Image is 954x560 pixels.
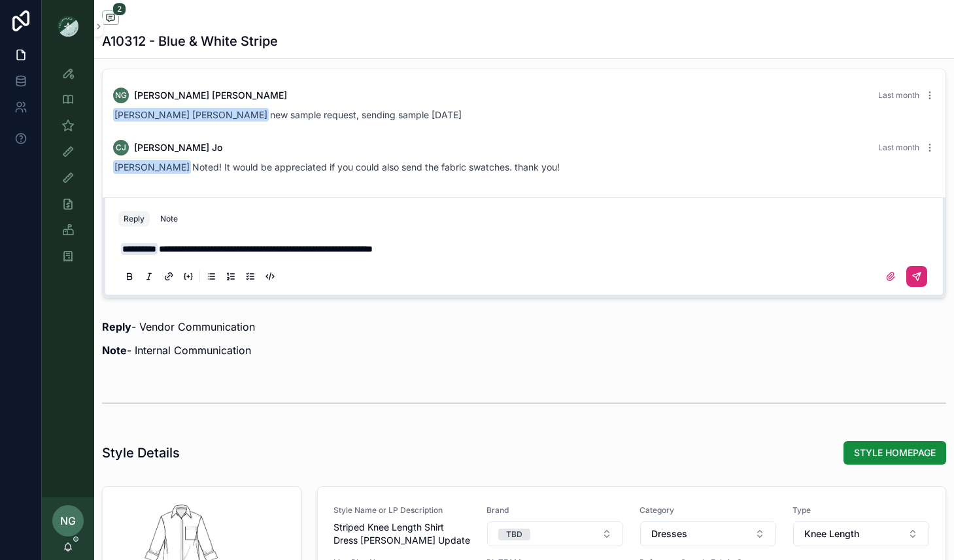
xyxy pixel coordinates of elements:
span: Type [792,505,930,516]
div: TBD [506,529,522,540]
span: 2 [112,3,126,16]
button: Select Button [793,521,929,546]
button: Select Button [487,521,623,546]
h1: A10312 - Blue & White Stripe [102,32,278,50]
p: - Vendor Communication [102,319,946,335]
span: Noted! It would be appreciated if you could also send the fabric swatches. thank you! [113,161,560,173]
strong: Reply [102,320,131,333]
button: 2 [102,10,119,27]
span: [PERSON_NAME] [PERSON_NAME] [113,108,269,122]
span: CJ [116,142,126,153]
button: Select Button [640,521,776,546]
span: Striped Knee Length Shirt Dress [PERSON_NAME] Update [333,521,471,547]
span: [PERSON_NAME] [113,160,191,174]
p: - Internal Communication [102,342,946,358]
span: Dresses [651,527,687,540]
span: [PERSON_NAME] [PERSON_NAME] [134,89,287,102]
span: STYLE HOMEPAGE [854,446,936,459]
span: [PERSON_NAME] Jo [134,141,222,154]
h1: Style Details [102,444,180,462]
span: NG [60,513,76,529]
span: new sample request, sending sample [DATE] [113,109,462,120]
span: Last month [878,142,919,152]
strong: Note [102,344,127,357]
span: Category [639,505,777,516]
button: Note [155,211,183,227]
span: NG [115,90,127,101]
div: scrollable content [42,52,94,285]
img: App logo [58,16,78,37]
button: STYLE HOMEPAGE [843,441,946,465]
div: Note [160,214,178,224]
span: Brand [486,505,624,516]
span: Knee Length [804,527,859,540]
button: Reply [118,211,150,227]
span: Style Name or LP Description [333,505,471,516]
span: Last month [878,90,919,100]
